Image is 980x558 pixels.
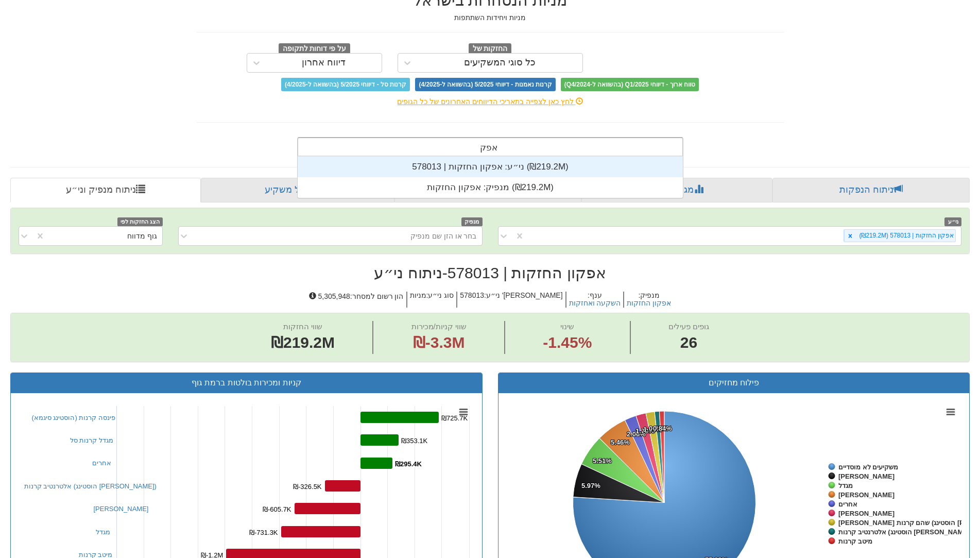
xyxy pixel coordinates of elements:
tspan: 5.51% [593,457,612,465]
span: -1.45% [543,332,592,354]
tspan: מגדל [838,482,853,489]
h2: אפקון החזקות | 578013 - ניתוח ני״ע [10,264,970,281]
tspan: [PERSON_NAME] [838,510,895,517]
tspan: 0.85% [649,425,668,432]
span: ₪219.2M [271,334,335,351]
tspan: אלטרנטיב קרנות (הוסטינג [PERSON_NAME]) [838,528,972,536]
tspan: מיטב קרנות [838,537,872,545]
tspan: 0.84% [653,425,672,432]
span: גופים פעילים [668,322,709,331]
a: ניתוח מנפיק וני״ע [10,178,201,202]
tspan: 1.55% [643,426,662,433]
div: כל סוגי המשקיעים [464,58,536,68]
tspan: משקיעים לא מוסדיים [838,463,898,471]
tspan: ₪-731.3K [249,529,278,536]
a: מגדל [96,528,110,536]
h5: ענף : [565,292,624,308]
div: גוף מדווח [127,231,157,241]
tspan: ₪-605.7K [263,505,291,513]
div: בחר או הזן שם מנפיק [410,231,477,241]
span: ני״ע [944,217,961,226]
a: ניתוח הנפקות [772,178,970,202]
span: מנפיק [461,217,483,226]
tspan: [PERSON_NAME] [838,472,895,480]
tspan: ₪295.4K [395,460,422,468]
a: אלטרנטיב קרנות (הוסטינג [PERSON_NAME]) [24,482,157,490]
span: הצג החזקות לפי [117,217,163,226]
h5: סוג ני״ע : מניות [406,292,457,308]
tspan: 5.97% [581,482,600,489]
h5: מניות ויחידות השתתפות [197,14,784,22]
span: שווי קניות/מכירות [411,322,467,331]
h5: [PERSON_NAME]' ני״ע : 578013 [456,292,565,308]
a: פינסה קרנות (הוסטינג סיגמא) [32,414,116,421]
tspan: 2.06% [627,430,646,438]
tspan: 5.46% [611,438,630,446]
span: קרנות סל - דיווחי 5/2025 (בהשוואה ל-4/2025) [281,78,410,91]
a: מגדל קרנות סל [70,436,113,444]
div: לחץ כאן לצפייה בתאריכי הדיווחים האחרונים של כל הגופים [189,96,792,107]
h3: קניות ומכירות בולטות ברמת גוף [19,378,474,387]
h3: פילוח מחזיקים [506,378,962,387]
tspan: [PERSON_NAME] [838,491,895,499]
span: ₪-3.3M [413,334,465,351]
tspan: ₪-326.5K [293,483,322,491]
a: אחרים [92,459,111,467]
span: החזקות של [469,43,512,55]
tspan: ₪725.7K [441,414,468,422]
h5: הון רשום למסחר : 5,305,948 [306,292,406,308]
button: אפקון החזקות [627,299,671,307]
span: טווח ארוך - דיווחי Q1/2025 (בהשוואה ל-Q4/2024) [561,78,699,91]
h5: מנפיק : [623,292,674,308]
tspan: ₪353.1K [401,437,428,445]
span: שינוי [560,322,574,331]
a: [PERSON_NAME] [94,505,149,513]
span: שווי החזקות [283,322,322,331]
div: אפקון החזקות | 578013 (₪219.2M) [856,230,955,242]
div: דיווח אחרון [302,58,346,68]
div: מנפיק: ‏אפקון החזקות ‎(₪219.2M)‎ [298,177,683,198]
div: grid [298,157,683,198]
button: השקעה ואחזקות [569,299,621,307]
tspan: אחרים [838,500,857,508]
span: קרנות נאמנות - דיווחי 5/2025 (בהשוואה ל-4/2025) [415,78,555,91]
div: ני״ע: ‏אפקון החזקות | 578013 ‎(₪219.2M)‎ [298,157,683,177]
span: 26 [668,332,709,354]
tspan: 1.78% [635,427,655,435]
span: על פי דוחות לתקופה [279,43,350,55]
a: פרופיל משקיע [201,178,394,202]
